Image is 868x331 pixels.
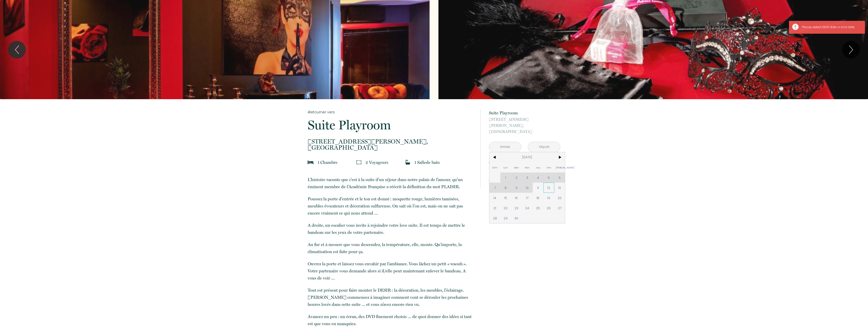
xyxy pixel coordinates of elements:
span: 18 [533,193,544,203]
span: 22 [500,203,511,213]
img: guests [356,160,361,165]
span: 21 [489,203,500,213]
button: Réserver [489,174,560,187]
p: Tout est présent pour faire monter le DESIR : la décoration, les meubles, l’éclairage. [PERSON_NA... [308,287,474,308]
span: 19 [543,193,554,203]
input: Départ [528,142,560,152]
span: Lun [500,162,511,172]
p: Poussez la porte d’entrée et le ton est donné : moquette rouge, lumières tamisées, meubles évocat... [308,195,474,217]
span: [STREET_ADDRESS][PERSON_NAME], [308,138,474,145]
p: 1 Salle de bain [414,159,440,166]
p: Ouvrez la porte et laissez vous envahir par l’ambiance. Vous lâchez un petit « waouh ». Votre par... [308,260,474,282]
span: 11 [533,183,544,193]
a: Retourner vers [308,109,474,115]
span: [STREET_ADDRESS][PERSON_NAME], [489,116,560,129]
span: 24 [522,203,533,213]
span: 30 [511,213,522,223]
span: > [554,152,565,162]
p: 1 Chambre [318,159,338,166]
span: Mer [522,162,533,172]
span: [DATE] [500,152,554,162]
span: < [489,152,500,162]
span: 26 [543,203,554,213]
span: 16 [511,193,522,203]
p: L’histoire raconte que c’est à la suite d’un séjour dans notre palais de l’amour, qu’un éminent m... [308,176,474,190]
span: Mar [511,162,522,172]
p: [GEOGRAPHIC_DATA] [489,116,560,135]
span: Ven [543,162,554,172]
span: 29 [500,213,511,223]
span: 14 [489,193,500,203]
p: Suite Playroom [489,109,560,116]
span: 13 [554,183,565,193]
span: 17 [522,193,533,203]
span: 15 [500,193,511,203]
p: 2 Voyageur [365,159,388,166]
span: Jeu [533,162,544,172]
span: [PERSON_NAME] [554,162,565,172]
span: 20 [554,193,565,203]
span: 23 [511,203,522,213]
button: Previous [8,41,26,59]
span: 12 [543,183,554,193]
p: Au fur et à mesure que vous descendez, la température, elle, monte. Qu’importe, la climatisation ... [308,241,474,255]
span: 27 [554,203,565,213]
p: Avancez un peu : un écran, des DVD finement choisis … de quoi donner des idées si tant est que vo... [308,313,474,327]
span: 28 [489,213,500,223]
div: Please select start date or end date [802,25,860,30]
p: [GEOGRAPHIC_DATA] [308,138,474,151]
span: s [386,160,388,165]
span: 25 [533,203,544,213]
input: Arrivée [489,142,521,152]
p: A droite, un escalier vous invite à rejoindre votre love suite. Il est temps de mettre le bandeau... [308,222,474,236]
span: Dim [489,162,500,172]
button: Next [842,41,860,59]
p: Suite Playroom [308,119,474,131]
